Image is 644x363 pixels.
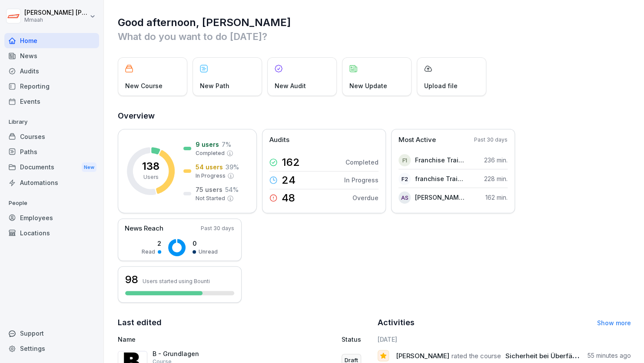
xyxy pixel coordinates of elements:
div: Documents [4,159,99,175]
a: DocumentsNew [4,159,99,175]
h1: Good afternoon, [PERSON_NAME] [118,16,631,30]
a: Events [4,94,99,109]
p: Library [4,115,99,129]
p: Franchise Trainee 1 [415,155,465,165]
a: Audits [4,63,99,79]
p: 0 [193,239,218,248]
p: Status [342,335,361,344]
a: Courses [4,129,99,144]
a: Settings [4,341,99,356]
a: Locations [4,225,99,241]
p: Mmaah [24,17,88,23]
div: F1 [398,154,411,166]
a: Employees [4,210,99,225]
p: Audits [269,135,289,145]
p: Users [143,173,159,181]
p: Name [118,335,273,344]
p: [PERSON_NAME] [PERSON_NAME] [24,9,88,16]
p: 162 min. [485,193,508,202]
p: New Path [200,81,229,90]
h2: Activities [378,317,415,329]
p: 236 min. [484,155,508,165]
a: Home [4,33,99,48]
p: 55 minutes ago [588,351,631,360]
p: 9 users [196,140,219,149]
a: Show more [597,319,631,327]
p: franchise Trainee 2 [415,174,465,183]
p: In Progress [344,175,378,185]
span: rated the course [451,352,501,360]
p: People [4,196,99,210]
p: Past 30 days [474,136,508,144]
p: 54 % [225,185,239,194]
h3: 98 [125,272,138,287]
p: 138 [142,161,159,172]
p: B - Grundlagen [153,350,239,358]
p: News Reach [125,224,163,234]
p: 228 min. [484,174,508,183]
div: f2 [398,173,411,185]
a: News [4,48,99,63]
p: Overdue [352,193,378,202]
a: Reporting [4,79,99,94]
h2: Last edited [118,317,372,329]
p: [PERSON_NAME] [PERSON_NAME] [415,193,465,202]
p: Upload file [424,81,458,90]
div: New [82,162,96,172]
p: 75 users [196,185,222,194]
a: Paths [4,144,99,159]
p: Past 30 days [201,224,234,232]
p: New Audit [275,81,306,90]
p: 7 % [222,140,231,149]
p: 39 % [226,162,239,172]
p: Unread [199,248,218,256]
h6: [DATE] [378,335,631,344]
h2: Overview [118,110,631,122]
p: 162 [282,157,300,168]
p: Completed [345,158,378,167]
p: 2 [142,239,161,248]
div: AS [398,191,411,204]
p: New Update [349,81,387,90]
a: Automations [4,175,99,190]
p: In Progress [196,172,226,180]
p: Read [142,248,155,256]
p: 48 [282,193,295,203]
p: What do you want to do [DATE]? [118,30,631,43]
span: [PERSON_NAME] [396,352,449,360]
p: 54 users [196,162,223,172]
p: New Course [125,81,163,90]
span: Sicherheit bei Überfällen [505,352,584,360]
p: Users started using Bounti [143,278,210,284]
p: Not Started [196,195,225,202]
p: 24 [282,175,295,185]
p: Most Active [398,135,436,145]
p: Completed [196,149,225,157]
div: Support [4,326,99,341]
